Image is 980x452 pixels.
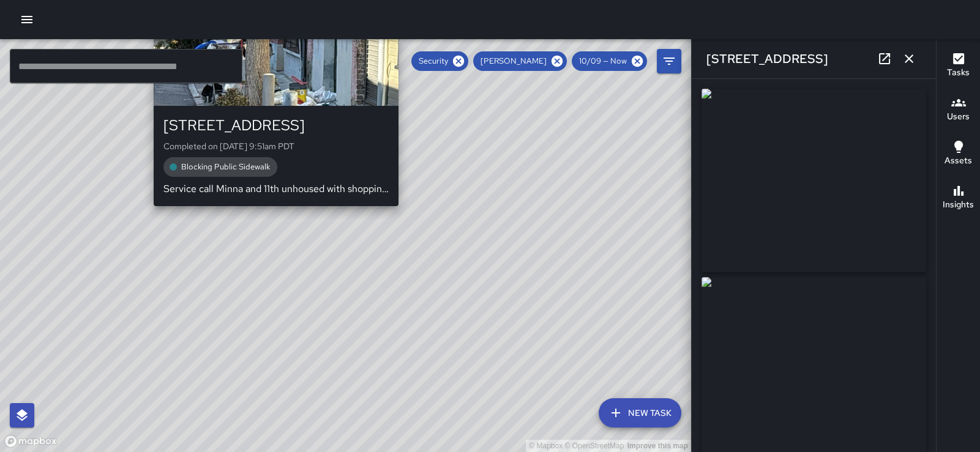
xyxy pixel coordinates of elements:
[174,161,277,173] span: Blocking Public Sidewalk
[572,51,647,71] div: 10/09 — Now
[411,55,455,67] span: Security
[937,88,980,132] button: Users
[473,51,567,71] div: [PERSON_NAME]
[572,55,634,67] span: 10/09 — Now
[163,182,389,196] p: Service call Minna and 11th unhoused with shopping cart turns out it is 1 of are well known unhou...
[937,132,980,176] button: Assets
[944,154,972,168] h6: Assets
[947,110,970,124] h6: Users
[163,116,389,135] div: [STREET_ADDRESS]
[947,66,970,80] h6: Tasks
[599,398,681,428] button: New Task
[411,51,468,71] div: Security
[163,140,389,152] p: Completed on [DATE] 9:51am PDT
[473,55,554,67] span: [PERSON_NAME]
[657,49,681,73] button: Filters
[701,89,926,272] img: request_images%2F37d87de0-a5f9-11f0-a273-cf4843fbf493
[943,198,974,212] h6: Insights
[937,44,980,88] button: Tasks
[706,49,828,69] h6: [STREET_ADDRESS]
[937,176,980,220] button: Insights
